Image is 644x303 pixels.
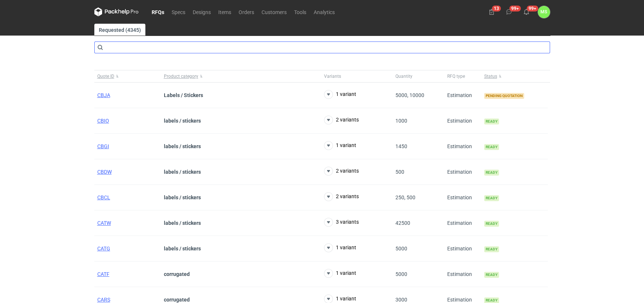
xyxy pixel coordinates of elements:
span: Ready [484,119,499,124]
div: Magdalena Szumiło [538,6,550,18]
strong: labels / stickers [164,118,201,124]
span: 5000 [395,246,407,252]
span: 500 [395,169,404,175]
strong: corrugated [164,271,190,277]
a: Analytics [310,7,338,16]
div: Estimation [444,185,481,210]
div: Estimation [444,262,481,287]
strong: labels / stickers [164,194,201,200]
span: 3000 [395,297,407,303]
span: 250, 500 [395,194,415,200]
div: Estimation [444,236,481,262]
button: 2 variants [324,116,359,124]
a: CARS [97,297,110,303]
a: Customers [258,7,290,16]
span: Product category [164,73,198,79]
div: Estimation [444,159,481,185]
span: Ready [484,170,499,176]
span: Quote ID [97,73,114,79]
strong: labels / stickers [164,143,201,149]
a: Requested (4345) [94,24,145,36]
span: Ready [484,221,499,227]
a: Orders [235,7,258,16]
strong: corrugated [164,297,190,303]
strong: labels / stickers [164,246,201,252]
a: CATG [97,246,110,252]
button: 13 [486,6,498,18]
a: Specs [168,7,189,16]
button: 3 variants [324,218,359,227]
button: Status [481,70,548,82]
button: Product category [161,70,321,82]
svg: Packhelp Pro [94,7,139,16]
div: Estimation [444,83,481,108]
span: 1450 [395,143,407,149]
a: CATW [97,220,111,226]
span: Ready [484,195,499,201]
a: CATF [97,271,109,277]
button: 1 variant [324,269,356,278]
button: 1 variant [324,141,356,150]
button: 99+ [520,6,532,18]
a: CBCL [97,194,110,200]
a: Items [215,7,235,16]
span: Ready [484,144,499,150]
button: 1 variant [324,90,356,99]
span: Pending quotation [484,93,524,99]
a: CBJA [97,92,110,98]
span: 5000 [395,271,407,277]
span: Ready [484,246,499,252]
button: 1 variant [324,243,356,252]
span: Variants [324,73,341,79]
a: CBIO [97,118,109,124]
a: Designs [189,7,215,16]
button: MS [538,6,550,18]
a: CBGI [97,143,109,149]
div: Estimation [444,134,481,159]
a: CBDW [97,169,112,175]
span: 5000, 10000 [395,92,424,98]
strong: labels / stickers [164,169,201,175]
button: 2 variants [324,192,359,201]
span: Status [484,73,497,79]
strong: Labels / Stickers [164,92,203,98]
button: Quote ID [94,70,161,82]
span: 1000 [395,118,407,124]
button: 99+ [503,6,515,18]
span: Ready [484,272,499,278]
a: RFQs [148,7,168,16]
div: Estimation [444,108,481,134]
span: 42500 [395,220,410,226]
div: Estimation [444,210,481,236]
span: RFQ type [447,73,465,79]
span: Quantity [395,73,412,79]
strong: labels / stickers [164,220,201,226]
button: 2 variants [324,167,359,176]
a: Tools [290,7,310,16]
